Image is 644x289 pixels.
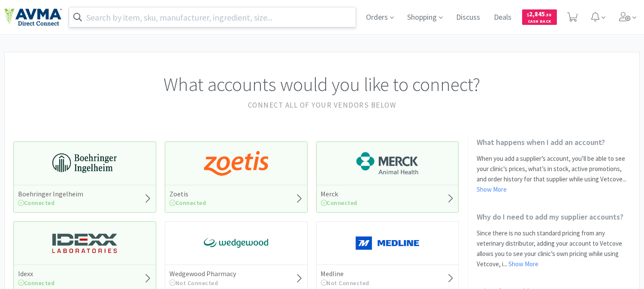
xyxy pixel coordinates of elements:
[321,279,370,287] span: Not Connected
[18,190,83,199] h5: Boehringer Ingelheim
[477,154,631,195] p: When you add a supplier’s account, you’ll be able to see your clinic’s prices, what’s in stock, a...
[477,212,631,222] h2: Why do I need to add my supplier accounts?
[4,8,62,26] img: e4e33dab9f054f5782a47901c742baa9_102.png
[527,10,552,18] span: 2,845
[545,12,552,18] span: . 58
[527,12,529,18] span: $
[491,14,515,21] a: Deals
[13,69,631,99] h1: What accounts would you like to connect?
[169,199,206,207] span: Connected
[477,137,631,147] h2: What happens when I add an account?
[355,151,420,176] img: 6d7abf38e3b8462597f4a2f88dede81e_176.png
[13,99,631,111] h2: Connect all of your vendors below
[18,279,55,287] span: Connected
[355,230,420,256] img: a646391c64b94eb2892348a965bf03f3_134.png
[204,230,268,256] img: e40baf8987b14801afb1611fffac9ca4_8.png
[477,228,631,269] p: Since there is no such standard pricing from any veterinary distributor, adding your account to V...
[18,199,55,207] span: Connected
[522,6,557,29] a: $2,845.58Cash Back
[321,199,358,207] span: Connected
[204,151,268,176] img: a673e5ab4e5e497494167fe422e9a3ab.png
[169,190,206,199] h5: Zoetis
[169,279,218,287] span: Not Connected
[52,230,117,256] img: 13250b0087d44d67bb1668360c5632f9_13.png
[477,185,507,193] a: Show More
[69,7,356,27] input: Search by item, sku, manufacturer, ingredient, size...
[169,269,236,278] h5: Wedgewood Pharmacy
[52,151,117,176] img: 730db3968b864e76bcafd0174db25112_22.png
[321,190,358,199] h5: Merck
[453,14,484,21] a: Discuss
[321,269,370,278] h5: Medline
[527,19,552,25] span: Cash Back
[508,260,538,268] a: Show More
[18,269,55,278] h5: Idexx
